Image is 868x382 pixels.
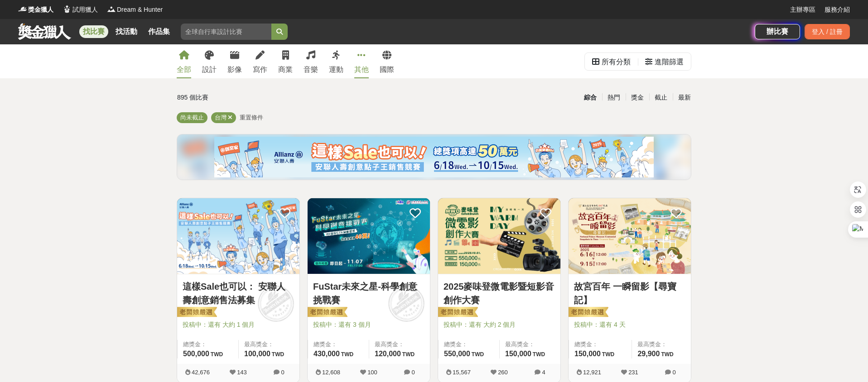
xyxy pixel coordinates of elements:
[211,351,223,358] span: TWD
[444,340,494,349] span: 總獎金：
[375,350,401,358] span: 120,000
[505,350,531,358] span: 150,000
[583,369,601,376] span: 12,921
[107,5,116,14] img: Logo
[602,90,626,105] div: 熱門
[63,5,72,14] img: Logo
[281,369,284,376] span: 0
[145,25,174,38] a: 作品集
[313,350,340,358] span: 430,000
[308,198,430,274] img: Cover Image
[79,25,108,38] a: 找比賽
[569,198,691,274] img: Cover Image
[244,340,294,349] span: 最高獎金：
[444,280,555,307] a: 2025麥味登微電影暨短影音創作大賽
[411,369,415,376] span: 0
[177,90,348,105] div: 895 個比賽
[183,350,209,358] span: 500,000
[214,137,654,177] img: cf4fb443-4ad2-4338-9fa3-b46b0bf5d316.png
[313,280,424,307] a: FuStar未來之星-科學創意挑戰賽
[649,90,673,105] div: 截止
[805,24,850,39] div: 登入 / 註冊
[237,369,247,376] span: 143
[472,351,484,358] span: TWD
[380,44,394,78] a: 國際
[18,5,53,14] a: Logo獎金獵人
[183,280,294,307] a: 這樣Sale也可以： 安聯人壽創意銷售法募集
[367,369,377,376] span: 100
[626,90,649,105] div: 獎金
[183,320,294,329] span: 投稿中：還有 大約 1 個月
[227,64,242,75] div: 影像
[181,24,271,40] input: 全球自行車設計比賽
[227,44,242,78] a: 影像
[505,340,555,349] span: 最高獎金：
[306,306,347,319] img: 老闆娘嚴選
[498,369,508,376] span: 260
[240,114,263,121] span: 重置條件
[574,350,601,358] span: 150,000
[175,306,217,319] img: 老闆娘嚴選
[244,350,270,358] span: 100,000
[183,340,233,349] span: 總獎金：
[628,369,638,376] span: 231
[444,350,470,358] span: 550,000
[304,44,318,78] a: 音樂
[375,340,424,349] span: 最高獎金：
[313,340,363,349] span: 總獎金：
[569,198,691,274] a: Cover Image
[637,350,660,358] span: 29,900
[436,306,478,319] img: 老闆娘嚴選
[438,198,560,274] img: Cover Image
[202,44,217,78] a: 設計
[253,64,267,75] div: 寫作
[322,369,340,376] span: 12,608
[533,351,545,358] span: TWD
[177,198,299,274] a: Cover Image
[574,280,685,307] a: 故宮百年 一瞬留影【尋寶記】
[755,24,800,39] a: 辦比賽
[790,5,815,14] a: 主辦專區
[673,90,696,105] div: 最新
[574,320,685,329] span: 投稿中：還有 4 天
[402,351,415,358] span: TWD
[63,5,98,14] a: Logo試用獵人
[574,340,626,349] span: 總獎金：
[215,114,227,121] span: 台灣
[329,64,343,75] div: 運動
[602,53,631,71] div: 所有分類
[313,320,424,329] span: 投稿中：還有 3 個月
[308,198,430,274] a: Cover Image
[661,351,673,358] span: TWD
[177,44,191,78] a: 全部
[202,64,217,75] div: 設計
[354,64,369,75] div: 其他
[177,198,299,274] img: Cover Image
[329,44,343,78] a: 運動
[453,369,471,376] span: 15,567
[272,351,284,358] span: TWD
[672,369,675,376] span: 0
[253,44,267,78] a: 寫作
[542,369,545,376] span: 4
[112,25,141,38] a: 找活動
[72,5,98,14] span: 試用獵人
[567,306,608,319] img: 老闆娘嚴選
[192,369,210,376] span: 42,676
[380,64,394,75] div: 國際
[28,5,53,14] span: 獎金獵人
[354,44,369,78] a: 其他
[278,64,293,75] div: 商業
[304,64,318,75] div: 音樂
[444,320,555,329] span: 投稿中：還有 大約 2 個月
[655,53,684,71] div: 進階篩選
[177,64,191,75] div: 全部
[637,340,685,349] span: 最高獎金：
[825,5,850,14] a: 服務介紹
[579,90,602,105] div: 綜合
[602,351,614,358] span: TWD
[107,5,163,14] a: LogoDream & Hunter
[180,114,204,121] span: 尚未截止
[117,5,163,14] span: Dream & Hunter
